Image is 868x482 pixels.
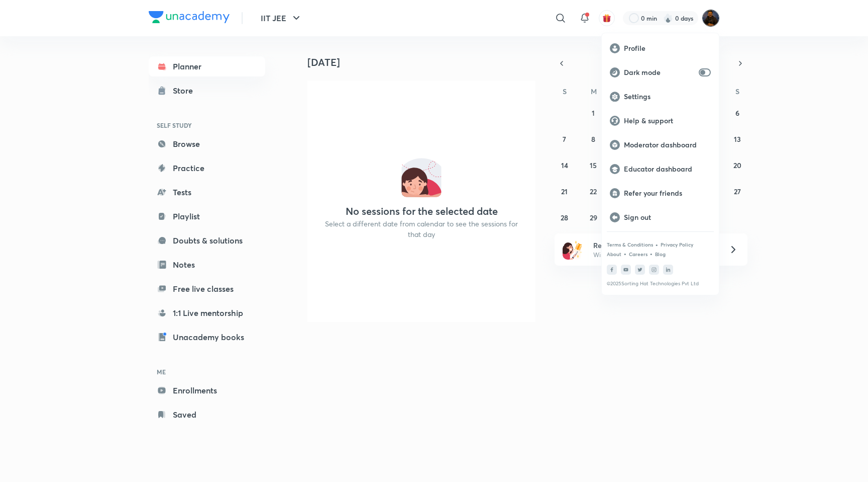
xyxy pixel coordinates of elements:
div: • [623,249,627,258]
a: About [607,251,621,257]
p: Help & support [624,116,711,125]
a: Terms & Conditions [607,242,653,248]
div: • [649,249,653,258]
p: Educator dashboard [624,165,711,174]
p: Moderator dashboard [624,140,711,149]
a: Settings [602,85,719,109]
a: Blog [655,251,666,257]
p: Settings [624,92,711,101]
div: • [655,240,659,249]
a: Profile [602,36,719,60]
a: Educator dashboard [602,157,719,181]
p: © 2025 Sorting Hat Technologies Pvt Ltd [607,281,714,287]
a: Privacy Policy [661,242,693,248]
a: Careers [629,251,647,257]
a: Help & support [602,109,719,133]
p: Refer your friends [624,189,711,198]
a: Refer your friends [602,181,719,205]
p: Dark mode [624,68,695,77]
p: Profile [624,44,711,53]
p: Sign out [624,213,711,222]
a: Moderator dashboard [602,133,719,157]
